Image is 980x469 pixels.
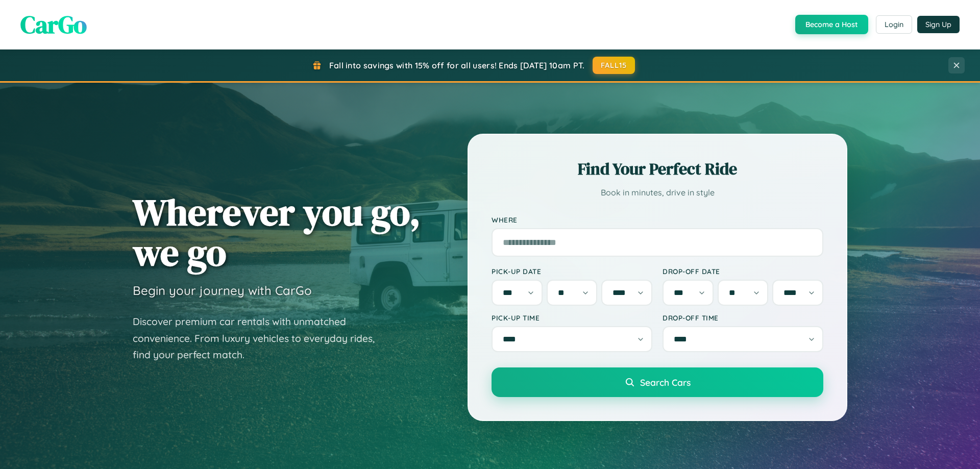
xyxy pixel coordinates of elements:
label: Pick-up Date [492,267,652,276]
button: Become a Host [795,15,868,34]
h2: Find Your Perfect Ride [492,158,823,180]
button: Sign Up [917,16,960,33]
h3: Begin your journey with CarGo [133,283,312,298]
label: Drop-off Time [663,313,823,322]
span: CarGo [20,8,87,41]
label: Where [492,215,823,224]
span: Search Cars [640,377,691,388]
label: Pick-up Time [492,313,652,322]
span: Fall into savings with 15% off for all users! Ends [DATE] 10am PT. [329,60,585,70]
p: Discover premium car rentals with unmatched convenience. From luxury vehicles to everyday rides, ... [133,313,388,363]
label: Drop-off Date [663,267,823,276]
h1: Wherever you go, we go [133,192,421,273]
button: Login [876,15,912,34]
p: Book in minutes, drive in style [492,185,823,200]
button: Search Cars [492,367,823,397]
button: FALL15 [593,57,635,74]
